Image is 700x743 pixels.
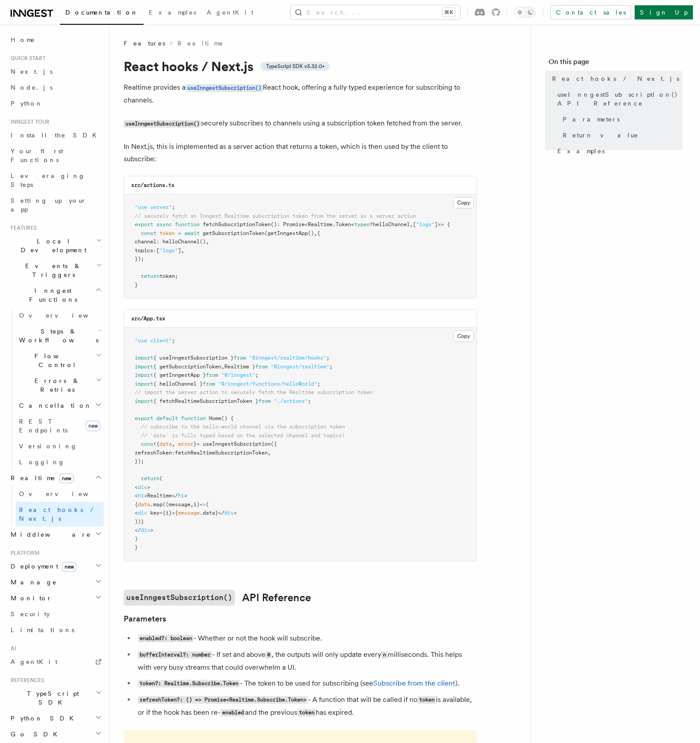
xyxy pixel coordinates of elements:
span: Deployment [7,562,76,571]
span: , [268,450,271,456]
a: Leveraging Steps [7,168,104,193]
span: ({ [271,441,277,447]
h1: React hooks / Next.js [124,58,477,74]
span: ; [255,372,258,378]
span: Events & Triggers [7,262,96,279]
span: import [135,381,153,387]
span: div [224,510,234,516]
span: { getInngestApp } [153,372,206,378]
span: "@inngest/realtime" [271,364,329,370]
span: useInngestSubscription [203,441,271,447]
a: Next.js [7,64,104,80]
p: In Next.js, this is implemented as a server action that returns a token, which is then used by th... [124,140,477,165]
span: // `data` is fully typed based on the selected channel and topics! [141,432,345,439]
span: { [135,501,138,508]
div: Realtimenew [7,486,104,527]
a: Examples [554,143,682,159]
span: "logs" [416,221,435,227]
button: Copy [453,330,474,342]
span: Promise [283,221,305,227]
a: Versioning [15,438,104,454]
span: helloChannel [163,239,200,245]
button: Go SDK [7,726,104,742]
span: Monitor [7,594,52,603]
p: securely subscribes to channels using a subscription token fetched from the server. [124,117,477,130]
a: Parameters [124,613,166,625]
span: } [193,441,197,447]
button: Monitor [7,590,104,606]
span: = [197,441,200,447]
span: { helloChannel } [153,381,203,387]
span: token [159,230,175,236]
span: Your first Functions [11,148,63,163]
span: Versioning [19,443,77,450]
span: data [159,441,172,447]
span: , [181,247,184,254]
span: function [181,415,206,421]
span: div [138,484,147,490]
span: }); [135,256,144,262]
span: [ [413,221,416,227]
a: AgentKit [7,654,104,670]
span: > [150,527,153,533]
button: Errors & Retries [15,373,104,398]
span: , [314,230,317,236]
span: typeof [354,221,373,227]
span: h1 [138,493,144,499]
span: : [172,450,175,456]
a: Overview [15,307,104,323]
span: const [141,441,156,447]
span: {i}>{ [163,510,178,516]
span: = [159,510,163,516]
span: import [135,355,153,361]
span: { getSubscriptionToken [153,364,221,370]
span: , [190,501,193,508]
span: "@/inngest/functions/helloWorld" [218,381,317,387]
span: from [234,355,246,361]
span: const [141,230,156,236]
span: Limitations [11,626,74,633]
span: Features [124,39,165,48]
code: useInngestSubscription() [124,590,235,606]
span: Install the SDK [11,132,102,139]
span: channel [135,239,156,245]
button: Inngest Functions [7,283,104,307]
a: Logging [15,454,104,470]
span: AgentKit [11,658,57,665]
span: Setting up your app [11,197,87,213]
code: token?: Realtime.Subscribe.Token [138,680,240,687]
a: Examples [144,3,201,24]
span: { fetchRealtimeSubscriptionToken } [153,398,258,404]
span: ; [326,355,329,361]
h4: On this page [549,57,682,71]
span: Logging [19,459,65,466]
span: : [156,239,159,245]
span: return [141,475,159,481]
li: - Whether or not the hook will subscribe. [135,632,477,645]
a: Overview [15,486,104,502]
span: </ [135,527,141,533]
span: Return value [563,131,639,140]
span: div [138,510,147,516]
a: React hooks / Next.js [15,502,104,527]
a: Security [7,606,104,622]
span: => [200,501,206,508]
span: ] [178,247,181,254]
code: bufferInterval?: number [138,651,212,659]
a: Python [7,95,104,111]
span: > [234,510,237,516]
button: Manage [7,574,104,590]
span: Token [336,221,351,227]
span: () { [221,415,234,421]
span: Realtime [308,221,333,227]
span: "logs" [159,247,178,254]
span: "./actions" [274,398,308,404]
span: message [178,510,200,516]
span: Python [11,100,43,107]
a: Documentation [60,3,144,25]
span: export [135,221,153,227]
span: Examples [557,147,605,155]
span: data [138,501,150,508]
code: enabled [220,709,245,716]
span: // subscribe to the hello-world channel via the subscription token [141,424,345,430]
